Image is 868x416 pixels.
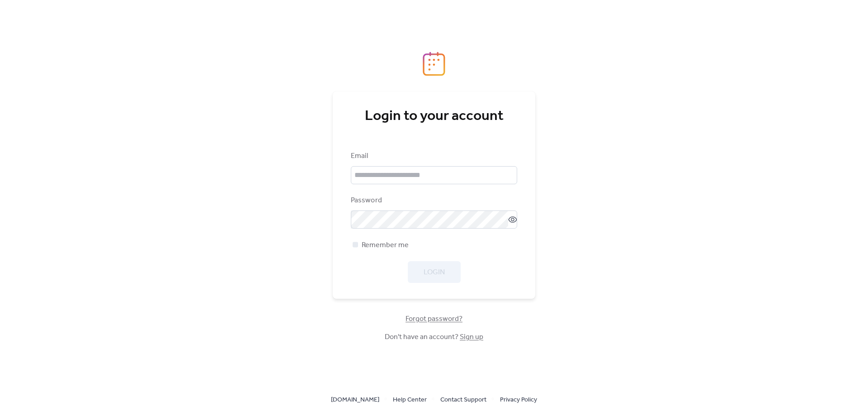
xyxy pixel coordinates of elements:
img: logo [423,52,445,76]
a: Contact Support [440,394,486,405]
a: Forgot password? [406,316,462,321]
div: Password [351,195,515,206]
a: Privacy Policy [500,394,537,405]
span: Contact Support [440,395,486,406]
a: Sign up [460,330,483,344]
a: [DOMAIN_NAME] [331,394,379,405]
div: Email [351,151,515,162]
span: Forgot password? [406,314,462,325]
span: Remember me [362,240,409,251]
div: Login to your account [351,107,517,125]
span: Privacy Policy [500,395,537,406]
span: Don't have an account? [385,332,483,343]
a: Help Center [393,394,427,405]
span: Help Center [393,395,427,406]
span: [DOMAIN_NAME] [331,395,379,406]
